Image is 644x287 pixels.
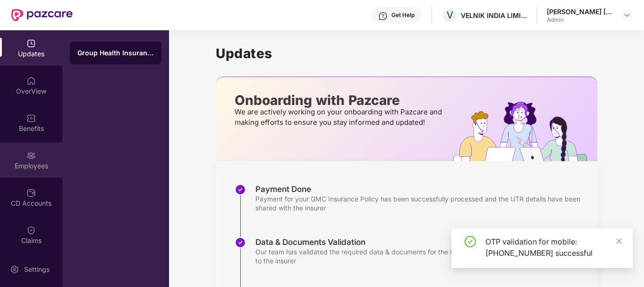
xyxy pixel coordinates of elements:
[235,237,246,248] img: svg+xml;base64,PHN2ZyBpZD0iU3RlcC1Eb25lLTMyeDMyIiB4bWxucz0iaHR0cDovL3d3dy53My5vcmcvMjAwMC9zdmciIH...
[547,16,613,24] div: Admin
[378,11,388,21] img: svg+xml;base64,PHN2ZyBpZD0iSGVscC0zMngzMiIgeG1sbnM9Imh0dHA6Ly93d3cudzMub3JnLzIwMDAvc3ZnIiB3aWR0aD...
[453,102,597,161] img: hrOnboarding
[77,48,154,58] div: Group Health Insurance
[26,151,36,160] img: svg+xml;base64,PHN2ZyBpZD0iRW1wbG95ZWVzIiB4bWxucz0iaHR0cDovL3d3dy53My5vcmcvMjAwMC9zdmciIHdpZHRoPS...
[255,247,588,265] div: Our team has validated the required data & documents for the insurance policy copy and submitted ...
[616,238,622,244] span: close
[391,11,415,19] div: Get Help
[547,7,613,16] div: [PERSON_NAME] [PERSON_NAME]
[26,39,36,48] img: svg+xml;base64,PHN2ZyBpZD0iVXBkYXRlZCIgeG1sbnM9Imh0dHA6Ly93d3cudzMub3JnLzIwMDAvc3ZnIiB3aWR0aD0iMj...
[216,45,597,61] h1: Updates
[447,9,453,21] span: V
[10,265,19,274] img: svg+xml;base64,PHN2ZyBpZD0iU2V0dGluZy0yMHgyMCIgeG1sbnM9Imh0dHA6Ly93d3cudzMub3JnLzIwMDAvc3ZnIiB3aW...
[11,9,73,21] img: New Pazcare Logo
[21,265,52,274] div: Settings
[255,237,588,247] div: Data & Documents Validation
[255,184,588,194] div: Payment Done
[26,188,36,198] img: svg+xml;base64,PHN2ZyBpZD0iQ0RfQWNjb3VudHMiIGRhdGEtbmFtZT0iQ0QgQWNjb3VudHMiIHhtbG5zPSJodHRwOi8vd3...
[485,236,621,259] div: OTP validation for mobile: [PHONE_NUMBER] successful
[26,113,36,123] img: svg+xml;base64,PHN2ZyBpZD0iQmVuZWZpdHMiIHhtbG5zPSJodHRwOi8vd3d3LnczLm9yZy8yMDAwL3N2ZyIgd2lkdGg9Ij...
[235,107,445,128] p: We are actively working on your onboarding with Pazcare and making efforts to ensure you stay inf...
[235,184,246,195] img: svg+xml;base64,PHN2ZyBpZD0iU3RlcC1Eb25lLTMyeDMyIiB4bWxucz0iaHR0cDovL3d3dy53My5vcmcvMjAwMC9zdmciIH...
[26,226,36,235] img: svg+xml;base64,PHN2ZyBpZD0iQ2xhaW0iIHhtbG5zPSJodHRwOi8vd3d3LnczLm9yZy8yMDAwL3N2ZyIgd2lkdGg9IjIwIi...
[235,96,445,104] p: Onboarding with Pazcare
[255,194,588,212] div: Payment for your GMC Insurance Policy has been successfully processed and the UTR details have be...
[623,11,631,19] img: svg+xml;base64,PHN2ZyBpZD0iRHJvcGRvd24tMzJ4MzIiIHhtbG5zPSJodHRwOi8vd3d3LnczLm9yZy8yMDAwL3N2ZyIgd2...
[461,11,527,20] div: VELNIK INDIA LIMITED
[465,236,476,247] span: check-circle
[26,76,36,86] img: svg+xml;base64,PHN2ZyBpZD0iSG9tZSIgeG1sbnM9Imh0dHA6Ly93d3cudzMub3JnLzIwMDAvc3ZnIiB3aWR0aD0iMjAiIG...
